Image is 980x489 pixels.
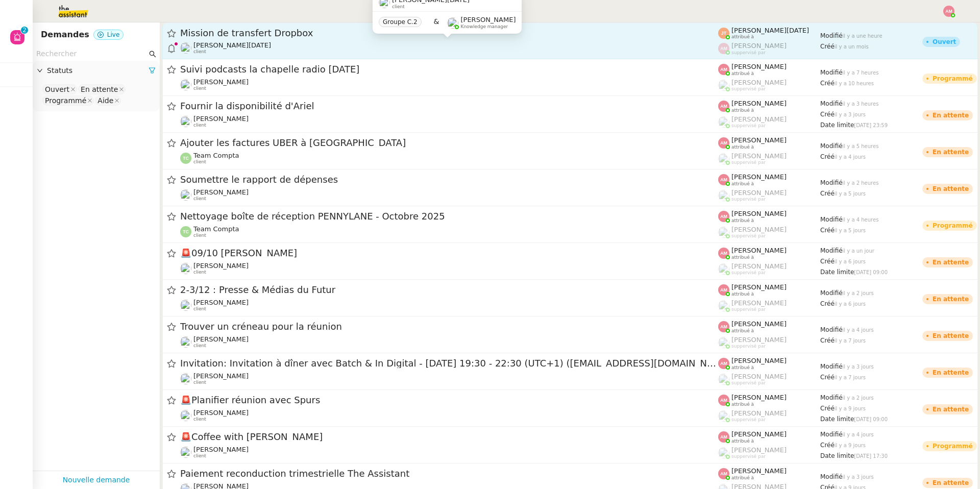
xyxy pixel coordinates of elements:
[718,174,729,185] img: svg
[820,80,835,87] span: Créé
[180,212,718,221] span: Nettoyage boîte de réception PENNYLANE - Octobre 2025
[433,16,439,29] span: &
[820,111,835,118] span: Créé
[718,116,729,128] img: users%2FoFdbodQ3TgNoWt9kP3GXAs5oaCq1%2Favatar%2Fprofile-pic.png
[718,101,729,112] img: svg
[835,44,869,50] span: il y a un mois
[718,137,729,149] img: svg
[835,228,866,233] span: il y a 5 jours
[820,431,843,438] span: Modifié
[731,394,787,401] span: [PERSON_NAME]
[193,335,249,343] span: [PERSON_NAME]
[820,363,843,370] span: Modifié
[731,270,766,276] span: suppervisé par
[933,480,969,486] div: En attente
[180,469,718,478] span: Paiement reconduction trimestrielle The Assistant
[820,69,843,76] span: Modifié
[843,474,874,480] span: il y a 3 jours
[447,17,458,28] img: users%2FoFdbodQ3TgNoWt9kP3GXAs5oaCq1%2Favatar%2Fprofile-pic.png
[718,100,820,113] app-user-label: attribué à
[933,406,969,412] div: En attente
[933,259,969,265] div: En attente
[820,405,835,412] span: Créé
[36,48,147,60] input: Rechercher
[180,322,718,331] span: Trouver un créneau pour la réunion
[731,417,766,423] span: suppervisé par
[718,64,729,75] img: svg
[193,417,206,422] span: client
[933,39,956,45] div: Ouvert
[180,409,718,422] app-user-detailed-label: client
[731,189,787,197] span: [PERSON_NAME]
[820,473,843,480] span: Modifié
[180,175,718,184] span: Soumettre le rapport de dépenses
[379,17,422,27] nz-tag: Groupe C.2
[835,443,866,448] span: il y a 9 jours
[180,263,191,274] img: users%2F9GXHdUEgf7ZlSXdwo7B3iBDT3M02%2Favatar%2Fimages.jpeg
[933,112,969,118] div: En attente
[718,80,729,91] img: users%2FoFdbodQ3TgNoWt9kP3GXAs5oaCq1%2Favatar%2Fprofile-pic.png
[731,233,766,239] span: suppervisé par
[731,344,766,349] span: suppervisé par
[820,442,835,449] span: Créé
[731,307,766,312] span: suppervisé par
[180,299,718,312] app-user-detailed-label: client
[731,108,754,113] span: attribué à
[731,467,787,475] span: [PERSON_NAME]
[820,268,854,276] span: Date limite
[180,359,718,368] span: Invitation: Invitation à dîner avec Batch & In Digital - [DATE] 19:30 - 22:30 (UTC+1) ([EMAIL_ADD...
[731,283,787,291] span: [PERSON_NAME]
[731,446,787,454] span: [PERSON_NAME]
[460,16,516,23] span: [PERSON_NAME]
[820,227,835,234] span: Créé
[820,190,835,197] span: Créé
[843,290,874,296] span: il y a 2 jours
[933,370,969,376] div: En attente
[731,454,766,459] span: suppervisé par
[180,447,191,458] img: users%2FYpHCMxs0fyev2wOt2XOQMyMzL3F3%2Favatar%2Fb1d7cab4-399e-487a-a9b0-3b1e57580435
[718,358,729,369] img: svg
[731,152,787,160] span: [PERSON_NAME]
[731,438,754,444] span: attribué à
[180,102,718,111] span: Fournir la disponibilité d'Ariel
[718,211,729,222] img: svg
[180,153,191,164] img: svg
[193,78,249,86] span: [PERSON_NAME]
[820,326,843,333] span: Modifié
[820,415,854,423] span: Date limite
[180,432,718,442] span: Coffee with [PERSON_NAME]
[718,395,729,406] img: svg
[731,50,766,56] span: suppervisé par
[180,65,718,74] span: Suivi podcasts la chapelle radio [DATE]
[731,291,754,297] span: attribué à
[193,380,206,385] span: client
[731,115,787,123] span: [PERSON_NAME]
[718,430,820,444] app-user-label: attribué à
[843,217,879,223] span: il y a 4 heures
[180,115,718,128] app-user-detailed-label: client
[933,443,973,449] div: Programmé
[943,6,954,17] img: svg
[731,27,809,34] span: [PERSON_NAME][DATE]
[933,333,969,339] div: En attente
[731,42,787,50] span: [PERSON_NAME]
[731,430,787,438] span: [PERSON_NAME]
[731,34,754,40] span: attribué à
[835,191,866,197] span: il y a 5 jours
[460,24,508,30] span: Knowledge manager
[718,115,820,129] app-user-label: suppervisé par
[193,343,206,349] span: client
[718,357,820,370] app-user-label: attribué à
[41,28,89,42] nz-page-header-title: Demandes
[180,336,191,348] img: users%2FYpHCMxs0fyev2wOt2XOQMyMzL3F3%2Favatar%2Fb1d7cab4-399e-487a-a9b0-3b1e57580435
[731,357,787,364] span: [PERSON_NAME]
[447,16,516,29] app-user-label: Knowledge manager
[820,153,835,160] span: Créé
[835,301,866,307] span: il y a 6 jours
[33,61,160,81] div: Statuts
[193,306,206,312] span: client
[193,446,249,453] span: [PERSON_NAME]
[820,289,843,297] span: Modifié
[193,152,239,159] span: Team Compta
[843,101,879,107] span: il y a 3 heures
